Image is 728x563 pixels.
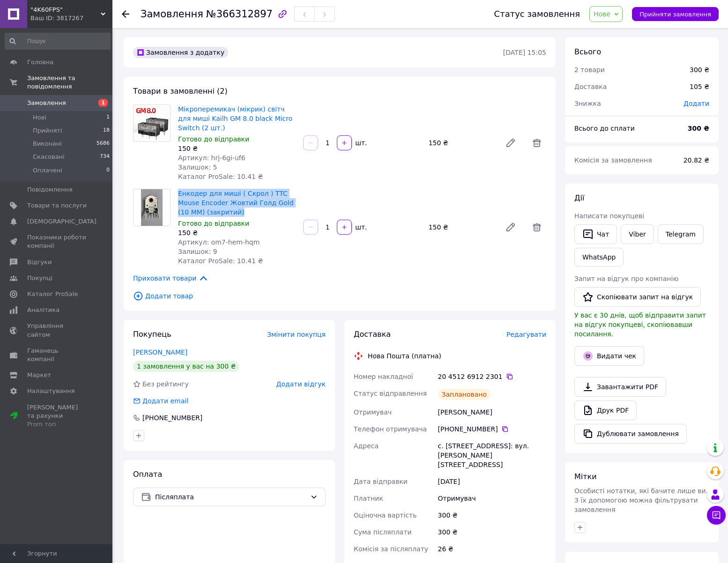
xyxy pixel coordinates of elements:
span: Доставка [574,83,607,90]
span: Гаманець компанії [27,347,87,363]
span: Аналітика [27,306,59,314]
span: Післяплата [155,492,306,502]
button: Дублювати замовлення [574,424,687,444]
div: Повернутися назад [122,9,129,19]
span: 734 [100,153,110,161]
span: Головна [27,58,53,67]
span: Особисті нотатки, які бачите лише ви. З їх допомогою можна фільтрувати замовлення [574,487,708,513]
button: Видати чек [574,346,644,366]
span: 5686 [97,140,110,148]
div: 300 ₴ [436,524,548,541]
span: Управління сайтом [27,322,87,339]
span: Залишок: 5 [178,163,217,171]
span: Всього [574,47,601,56]
span: 1 [98,99,108,107]
div: Отримувач [436,490,548,507]
span: Прийняті [33,126,62,135]
span: Змінити покупця [267,331,326,338]
div: [DATE] [436,473,548,490]
span: Готово до відправки [178,220,249,227]
span: Прийняти замовлення [639,11,711,18]
span: Оціночна вартість [354,511,416,519]
a: Telegram [658,224,704,244]
span: 2 товари [574,66,605,74]
span: Запит на відгук про компанію [574,275,678,282]
img: Мікроперемикач (мікрик) світч для миші Kailh GM 8.0 black Micro Switch (2 шт.) [134,106,170,140]
span: 1 [106,113,110,122]
span: Артикул: hrj-6gi-uf6 [178,154,245,162]
span: Доставка [354,330,391,339]
span: Платник [354,495,383,502]
span: №366312897 [206,8,273,20]
span: Залишок: 9 [178,248,217,255]
span: Показники роботи компанії [27,233,87,250]
input: Пошук [5,33,111,50]
span: Покупець [133,330,171,339]
span: Виконані [33,140,62,148]
span: Покупці [27,274,52,282]
a: Друк PDF [574,400,637,420]
button: Чат [574,224,617,244]
span: "4K60FPS" [30,6,101,14]
span: [DEMOGRAPHIC_DATA] [27,217,97,226]
a: [PERSON_NAME] [133,348,187,356]
span: Товари в замовленні (2) [133,87,228,96]
span: Знижка [574,100,601,107]
b: 300 ₴ [688,125,709,132]
div: Додати email [141,396,189,406]
div: шт. [353,138,368,148]
span: 0 [106,166,110,175]
a: Редагувати [501,218,520,237]
span: Замовлення [141,8,203,20]
div: 150 ₴ [178,144,296,153]
div: Додати email [132,396,189,406]
span: У вас є 30 днів, щоб відправити запит на відгук покупцеві, скопіювавши посилання. [574,311,706,338]
span: Каталог ProSale: 10.41 ₴ [178,173,263,180]
div: Нова Пошта (платна) [365,351,444,361]
span: Редагувати [506,331,546,338]
span: Каталог ProSale: 10.41 ₴ [178,257,263,265]
a: Мікроперемикач (мікрик) світч для миші Kailh GM 8.0 black Micro Switch (2 шт.) [178,105,292,132]
span: Маркет [27,371,51,379]
span: Адреса [354,442,379,450]
span: Готово до відправки [178,135,249,143]
span: Артикул: om7-hem-hqm [178,238,260,246]
div: 150 ₴ [425,221,498,234]
span: Нове [594,10,610,18]
div: Статус замовлення [494,9,580,19]
div: 20 4512 6912 2301 [438,372,546,381]
span: Приховати товари [133,273,208,283]
div: [PHONE_NUMBER] [438,424,546,434]
span: Каталог ProSale [27,290,78,298]
time: [DATE] 15:05 [503,49,546,56]
span: Сума післяплати [354,528,412,536]
button: Скопіювати запит на відгук [574,287,701,307]
span: Написати покупцеві [574,212,644,220]
span: Оплата [133,470,162,479]
span: Додати товар [133,291,546,301]
span: Видалити [527,218,546,237]
span: Скасовані [33,153,65,161]
span: Дата відправки [354,478,408,485]
span: Нові [33,113,46,122]
div: с. [STREET_ADDRESS]: вул. [PERSON_NAME][STREET_ADDRESS] [436,437,548,473]
button: Прийняти замовлення [632,7,719,21]
a: Енкодер для миші ( Скрол ) TTC Mouse Encoder Жовтий Голд Gold (10 MM) (закритий) [178,190,294,216]
div: Заплановано [438,389,491,400]
span: 18 [103,126,110,135]
span: Телефон отримувача [354,425,427,433]
div: Prom топ [27,420,87,429]
div: Ваш ID: 3817267 [30,14,112,22]
span: Додати [683,100,709,107]
div: 300 ₴ [690,65,709,74]
span: Додати відгук [276,380,326,388]
div: [PHONE_NUMBER] [141,413,203,422]
span: Відгуки [27,258,52,267]
span: Комісія за післяплату [354,545,428,553]
span: Замовлення [27,99,66,107]
span: Товари та послуги [27,201,87,210]
span: Комісія за замовлення [574,156,652,164]
span: Дії [574,193,584,202]
span: Без рейтингу [142,380,189,388]
span: Видалити [527,133,546,152]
